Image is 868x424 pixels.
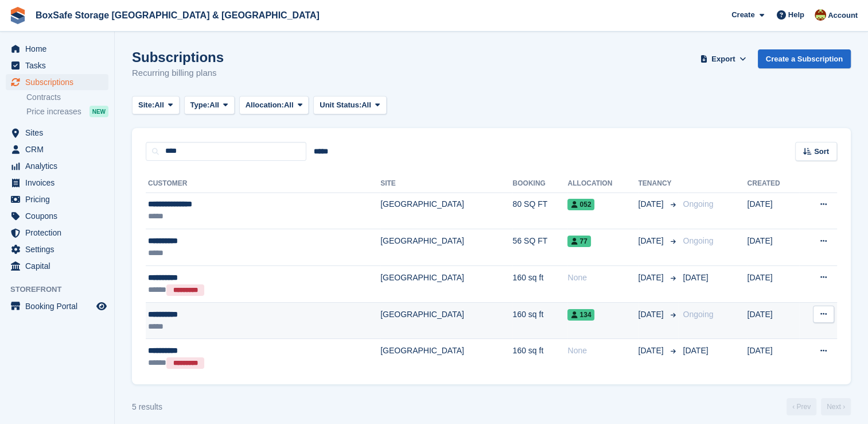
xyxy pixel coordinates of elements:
img: stora-icon-8386f47178a22dfd0bd8f6a31ec36ba5ce8667c1dd55bd0f319d3a0aa187defe.svg [9,7,26,24]
span: Sites [25,125,94,141]
span: Sort [814,146,829,157]
a: menu [6,41,108,57]
span: Pricing [25,191,94,207]
a: menu [6,241,108,257]
td: [DATE] [747,265,799,302]
span: All [154,99,164,111]
td: 160 sq ft [512,265,567,302]
td: 160 sq ft [512,339,567,375]
span: Tasks [25,57,94,74]
th: Created [747,175,799,193]
button: Export [698,49,749,68]
th: Customer [146,175,380,193]
a: menu [6,258,108,274]
a: Price increases NEW [26,105,108,118]
td: [DATE] [747,229,799,266]
a: menu [6,298,108,314]
span: Storefront [10,284,114,295]
span: Ongoing [683,199,713,209]
img: Kim [815,9,826,21]
td: [DATE] [747,302,799,339]
button: Unit Status: All [313,96,386,115]
span: Type: [190,99,210,111]
span: Home [25,41,94,57]
td: 160 sq ft [512,302,567,339]
span: Settings [25,241,94,257]
div: 5 results [132,401,162,413]
td: [GEOGRAPHIC_DATA] [380,265,512,302]
td: [GEOGRAPHIC_DATA] [380,302,512,339]
span: [DATE] [638,309,665,321]
span: All [209,99,219,111]
span: [DATE] [638,272,665,284]
span: Allocation: [246,99,284,111]
span: Help [788,9,804,21]
button: Allocation: All [239,96,309,115]
span: Price increases [26,106,81,117]
a: menu [6,175,108,191]
a: Preview store [95,299,108,313]
span: Account [828,10,858,21]
span: Subscriptions [25,74,94,90]
a: menu [6,57,108,74]
span: Booking Portal [25,298,94,314]
span: 134 [567,309,594,321]
td: [DATE] [747,339,799,375]
span: All [361,99,371,111]
button: Site: All [132,96,180,115]
a: menu [6,208,108,224]
td: [GEOGRAPHIC_DATA] [380,339,512,375]
td: [GEOGRAPHIC_DATA] [380,229,512,266]
span: Protection [25,225,94,241]
a: menu [6,141,108,157]
span: 77 [567,236,590,247]
a: menu [6,74,108,90]
th: Site [380,175,512,193]
p: Recurring billing plans [132,67,224,80]
span: Coupons [25,208,94,224]
span: Analytics [25,158,94,174]
div: NEW [89,106,108,117]
a: Previous [787,398,816,415]
span: [DATE] [638,235,665,247]
td: [GEOGRAPHIC_DATA] [380,192,512,229]
button: Type: All [184,96,235,115]
span: Unit Status: [320,99,361,111]
span: Capital [25,258,94,274]
nav: Page [784,398,853,415]
a: menu [6,125,108,141]
a: menu [6,225,108,241]
a: Contracts [26,92,108,103]
span: Site: [138,99,154,111]
span: All [284,99,294,111]
span: [DATE] [683,346,708,355]
span: Ongoing [683,310,713,319]
div: None [567,345,638,357]
span: [DATE] [638,345,665,357]
span: [DATE] [638,198,665,210]
td: [DATE] [747,192,799,229]
th: Allocation [567,175,638,193]
a: BoxSafe Storage [GEOGRAPHIC_DATA] & [GEOGRAPHIC_DATA] [31,6,324,25]
span: Invoices [25,175,94,191]
span: 052 [567,199,594,210]
span: Ongoing [683,236,713,245]
a: Next [821,398,851,415]
span: Create [731,9,754,21]
div: None [567,272,638,284]
td: 56 SQ FT [512,229,567,266]
th: Tenancy [638,175,678,193]
h1: Subscriptions [132,49,224,65]
span: Export [711,53,735,65]
a: menu [6,191,108,207]
a: Create a Subscription [758,49,851,68]
td: 80 SQ FT [512,192,567,229]
a: menu [6,158,108,174]
span: [DATE] [683,273,708,282]
th: Booking [512,175,567,193]
span: CRM [25,141,94,157]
